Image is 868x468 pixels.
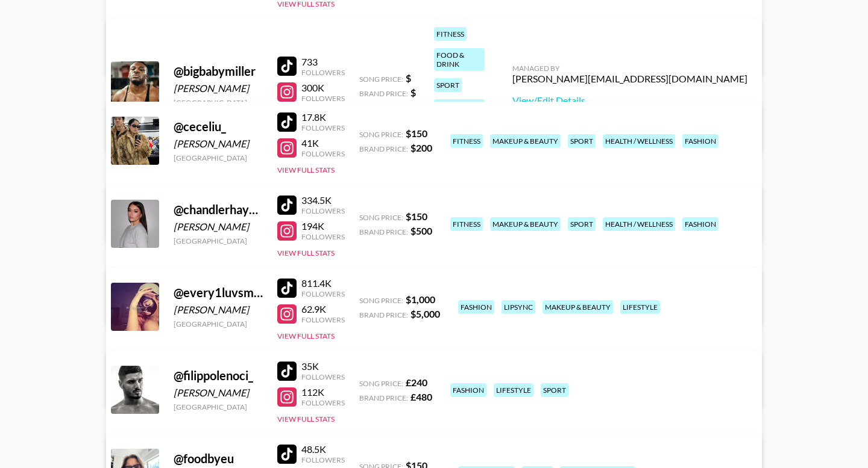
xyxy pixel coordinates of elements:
div: 62.9K [301,303,345,315]
div: sport [568,217,596,231]
div: [PERSON_NAME][EMAIL_ADDRESS][DOMAIN_NAME] [512,73,747,85]
div: sport [434,78,462,92]
strong: £ 480 [410,391,432,402]
div: [PERSON_NAME] [174,82,263,94]
div: 17.8K [301,111,345,123]
div: Followers [301,315,345,324]
div: lipsync [502,300,535,314]
div: @ chandlerhayden [174,202,263,217]
div: lifestyle [620,300,660,314]
div: fashion [682,134,719,148]
div: sport [568,134,596,148]
div: Managed By [512,64,747,73]
strong: $ [410,87,416,98]
strong: $ 200 [410,142,432,153]
div: makeup & beauty [542,300,613,314]
a: View/Edit Details [512,94,747,106]
span: Brand Price: [359,227,408,236]
div: @ every1luvsmia._ [174,285,263,300]
div: fitness [434,27,467,41]
div: @ bigbabymiller [174,64,263,79]
span: Song Price: [359,296,403,305]
div: [PERSON_NAME] [174,304,263,316]
div: Followers [301,123,345,132]
span: Brand Price: [359,310,408,319]
div: Followers [301,455,345,464]
div: fashion [450,383,486,397]
span: Song Price: [359,75,403,84]
div: 733 [301,56,345,68]
div: health / wellness [434,99,485,122]
div: [GEOGRAPHIC_DATA] [174,98,263,107]
div: Followers [301,149,345,158]
strong: £ 240 [406,377,427,388]
div: 48.5K [301,443,345,455]
div: Followers [301,289,345,298]
div: 35K [301,360,345,372]
div: [PERSON_NAME] [174,138,263,150]
div: lifestyle [494,383,533,397]
div: health / wellness [603,134,675,148]
div: fashion [458,300,494,314]
button: View Full Stats [277,165,335,174]
div: Followers [301,68,345,77]
button: View Full Stats [277,331,335,340]
strong: $ 150 [406,128,427,139]
div: makeup & beauty [490,134,561,148]
span: Brand Price: [359,393,408,402]
div: 811.4K [301,277,345,289]
span: Song Price: [359,213,403,222]
div: food & drink [434,48,485,71]
div: fitness [450,217,483,231]
div: 112K [301,386,345,398]
div: [PERSON_NAME] [174,221,263,233]
span: Brand Price: [359,89,408,98]
div: 194K [301,220,345,232]
div: [GEOGRAPHIC_DATA] [174,153,263,162]
div: health / wellness [603,217,675,231]
strong: $ [406,72,411,84]
div: fitness [450,134,483,148]
div: [GEOGRAPHIC_DATA] [174,402,263,411]
div: [PERSON_NAME] [174,387,263,399]
div: makeup & beauty [490,217,561,231]
strong: $ 1,000 [406,294,435,305]
span: Brand Price: [359,144,408,153]
strong: $ 500 [410,225,432,236]
div: Followers [301,232,345,241]
strong: $ 150 [406,211,427,222]
div: Followers [301,206,345,215]
strong: $ 5,000 [410,308,440,319]
div: 334.5K [301,194,345,206]
div: [GEOGRAPHIC_DATA] [174,319,263,328]
div: 300K [301,82,345,94]
div: Followers [301,398,345,407]
div: fashion [682,217,719,231]
div: sport [541,383,568,397]
div: Followers [301,372,345,381]
div: 41K [301,137,345,149]
button: View Full Stats [277,248,335,257]
span: Song Price: [359,379,403,388]
div: @ filippolenoci_ [174,368,263,383]
span: Song Price: [359,130,403,139]
button: View Full Stats [277,414,335,423]
div: @ foodbyeu [174,451,263,466]
div: Followers [301,94,345,103]
div: @ ceceliu_ [174,119,263,134]
div: [GEOGRAPHIC_DATA] [174,236,263,245]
